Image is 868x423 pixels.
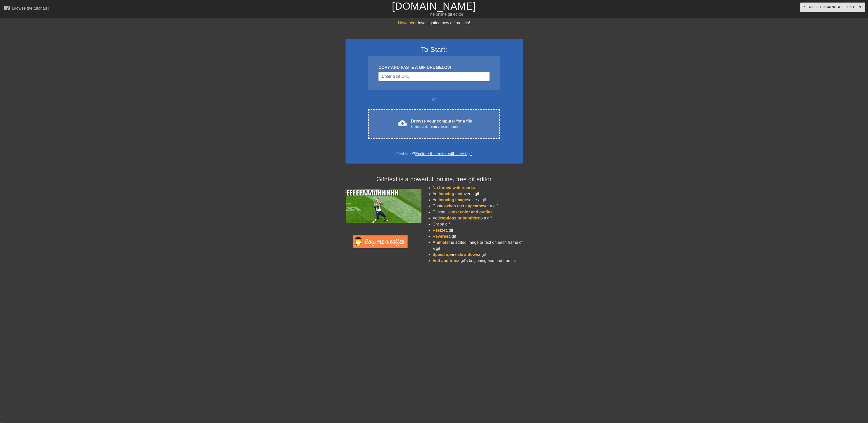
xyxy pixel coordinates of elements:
[433,209,523,215] li: Customize
[804,4,861,10] span: Send Feedback/Suggestion
[378,65,489,71] div: COPY AND PASTE A GIF URL BELOW
[433,203,523,209] li: Control over a gif
[433,222,442,226] span: Crop
[440,192,462,196] span: moving text
[4,5,10,11] span: menu_book
[446,204,481,208] span: when text appears
[352,45,516,54] h3: To Start:
[352,151,516,157] div: First time?
[433,227,523,233] li: a gif
[292,11,599,17] div: The online gif editor
[433,191,523,197] li: Add over a gif
[440,198,469,202] span: moving images
[359,96,510,103] div: or
[346,176,523,183] h4: Gifntext is a powerful, online, free gif editor
[346,189,421,223] img: football_small.gif
[433,215,523,221] li: Add to a gif
[415,152,472,156] a: Explore the editor with a test gif
[800,3,865,12] button: Send Feedback/Suggestion
[411,118,472,129] div: Browse your computer for a file
[433,258,457,263] span: Edit and trim
[457,252,478,257] span: slow down
[346,20,523,26] div: Investigating new gif presets!
[398,21,418,25] span: November:
[433,252,451,257] span: Speed up
[433,228,446,232] span: Resize
[433,233,523,239] li: a gif
[353,235,408,248] img: Buy Me A Coffee
[433,234,448,238] span: Reverse
[440,216,479,220] span: captions or subtitles
[452,210,493,214] span: text color and outline
[12,6,49,10] div: Browse the tutorials!
[398,119,407,128] span: cloud_upload
[433,240,449,245] span: Animate
[433,258,523,264] li: a gif's beginning and end frames
[378,72,489,81] input: Username
[433,197,523,203] li: Add over a gif
[433,186,475,190] span: No forced watermarks
[433,252,523,258] li: and a gif
[433,221,523,227] li: a gif
[392,1,476,12] a: [DOMAIN_NAME]
[433,239,523,252] li: the added image or text on each frame of a gif
[411,124,472,129] div: Upload a file from your computer
[4,5,49,13] a: Browse the tutorials!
